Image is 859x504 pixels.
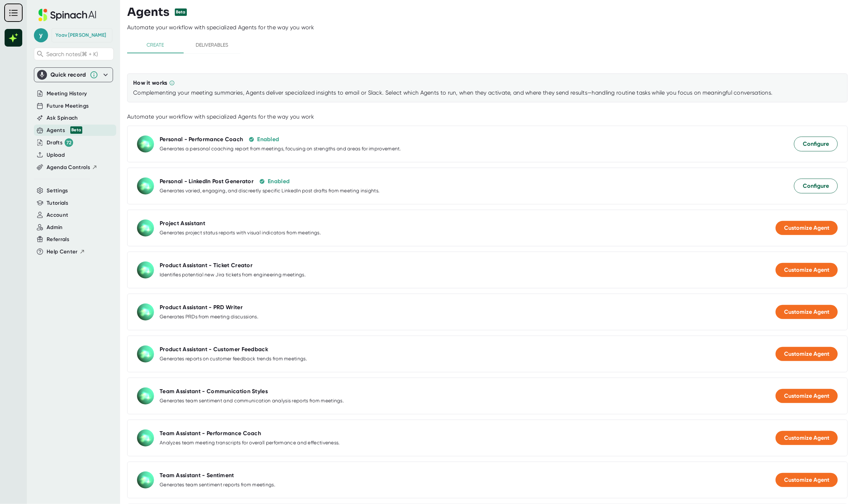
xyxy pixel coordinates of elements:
img: Team Assistant - Sentiment [137,472,154,488]
svg: Complementing your meeting summaries, Agents deliver specialized insights to email or Slack. Sele... [169,80,175,86]
div: 72 [65,138,73,147]
span: Customize Agent [784,434,829,441]
button: Customize Agent [776,263,838,277]
button: Agents Beta [47,126,82,134]
span: Help Center [47,248,78,256]
button: Customize Agent [776,221,838,235]
button: Customize Agent [776,473,838,487]
button: Agenda Controls [47,163,97,172]
div: Generates reports on customer feedback trends from meetings. [160,356,307,362]
span: y [34,28,48,42]
button: Ask Spinach [47,114,78,122]
div: Identifies potential new Jira tickets from engineering meetings. [160,272,306,278]
div: Generates project status reports with visual indicators from meetings. [160,230,321,236]
span: Deliverables [188,41,236,49]
button: Configure [794,179,838,193]
div: Generates varied, engaging, and discreetly specific LinkedIn post drafts from meeting insights. [160,188,380,194]
div: Product Assistant - PRD Writer [160,304,243,311]
span: Customize Agent [784,392,829,399]
button: Help Center [47,248,85,256]
div: Complementing your meeting summaries, Agents deliver specialized insights to email or Slack. Sele... [133,89,842,96]
div: Product Assistant - Customer Feedback [160,346,268,353]
img: Team Assistant - Performance Coach [137,430,154,446]
button: Meeting History [47,90,87,98]
div: Beta [70,126,82,134]
div: Yoav Grossman [55,32,106,38]
span: Customize Agent [784,308,829,315]
div: Project Assistant [160,220,205,227]
button: Upload [47,151,65,159]
img: Project Assistant [137,220,154,236]
button: Future Meetings [47,102,89,110]
div: Team Assistant - Communication Styles [160,388,268,395]
button: Tutorials [47,199,68,207]
button: Settings [47,187,68,195]
img: Product Assistant - Ticket Creator [137,262,154,278]
div: Automate your workflow with specialized Agents for the way you work [127,24,859,31]
div: Generates PRDs from meeting discussions. [160,314,258,320]
div: Drafts [47,138,73,147]
div: Analyzes team meeting transcripts for overall performance and effectiveness. [160,440,340,446]
div: Quick record [37,68,110,82]
div: Personal - LinkedIn Post Generator [160,178,254,185]
div: How it works [133,79,167,86]
div: Beta [175,8,187,16]
button: Account [47,211,68,219]
h3: Agents [127,5,170,19]
div: Quick record [51,71,86,78]
button: Customize Agent [776,347,838,361]
span: Configure [803,182,829,190]
span: Customize Agent [784,224,829,231]
button: Customize Agent [776,389,838,403]
span: Customize Agent [784,350,829,357]
button: Configure [794,137,838,151]
div: Generates team sentiment and communication analysis reports from meetings. [160,398,344,404]
div: Automate your workflow with specialized Agents for the way you work [127,113,848,120]
div: Generates a personal coaching report from meetings, focusing on strengths and areas for improvement. [160,146,401,152]
div: Personal - Performance Coach [160,136,243,143]
button: Customize Agent [776,305,838,319]
img: Team Assistant - Communication Styles [137,388,154,404]
div: Product Assistant - Ticket Creator [160,262,253,269]
button: Referrals [47,235,69,244]
span: Agenda Controls [47,163,90,172]
div: Enabled [257,136,279,143]
img: Personal - LinkedIn Post Generator [137,178,154,194]
span: Configure [803,140,829,148]
img: Product Assistant - PRD Writer [137,304,154,320]
span: Create [131,41,179,49]
img: Personal - Performance Coach [137,136,154,152]
span: Customize Agent [784,476,829,483]
button: Admin [47,223,63,232]
button: Customize Agent [776,431,838,445]
div: Team Assistant - Sentiment [160,472,234,479]
div: Enabled [268,178,290,185]
div: Generates team sentiment reports from meetings. [160,482,275,488]
button: Drafts 72 [47,138,73,147]
span: Search notes (⌘ + K) [46,51,98,58]
span: Customize Agent [784,266,829,273]
div: Team Assistant - Performance Coach [160,430,261,437]
img: Product Assistant - Customer Feedback [137,346,154,362]
div: Agents [47,126,82,134]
